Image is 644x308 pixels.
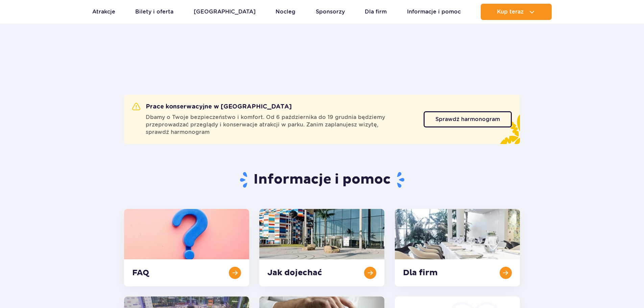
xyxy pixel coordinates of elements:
a: Informacje i pomoc [407,4,461,20]
a: Sponsorzy [316,4,345,20]
button: Kup teraz [481,4,552,20]
h1: Informacje i pomoc [124,171,520,189]
a: Dla firm [365,4,387,20]
a: [GEOGRAPHIC_DATA] [194,4,256,20]
h2: Prace konserwacyjne w [GEOGRAPHIC_DATA] [132,103,292,111]
span: Dbamy o Twoje bezpieczeństwo i komfort. Od 6 października do 19 grudnia będziemy przeprowadzać pr... [146,114,415,136]
a: Atrakcje [92,4,115,20]
a: Sprawdź harmonogram [424,111,512,127]
span: Sprawdź harmonogram [435,117,500,122]
span: Kup teraz [497,9,524,15]
a: Nocleg [276,4,295,20]
a: Bilety i oferta [135,4,173,20]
